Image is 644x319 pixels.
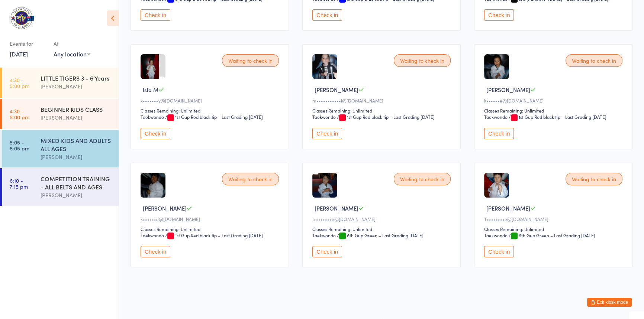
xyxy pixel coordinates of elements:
[566,173,622,185] div: Waiting to check in
[41,153,112,161] div: [PERSON_NAME]
[312,54,337,79] img: image1668681396.png
[484,226,625,232] div: Classes Remaining: Unlimited
[165,114,263,120] span: / 1st Gup Red black tip – Last Grading [DATE]
[141,216,281,222] div: k••••••e@[DOMAIN_NAME]
[41,74,112,82] div: LITTLE TIGERS 3 - 6 Years
[337,232,424,238] span: / 6th Gup Green – Last Grading [DATE]
[141,9,170,21] button: Check in
[10,139,29,151] time: 5:05 - 6:05 pm
[41,175,112,191] div: COMPETITION TRAINING - ALL BELTS AND AGES
[143,86,158,94] span: Isla M
[394,173,451,185] div: Waiting to check in
[10,178,28,189] time: 6:10 - 7:15 pm
[312,246,342,257] button: Check in
[312,9,342,21] button: Check in
[312,107,453,114] div: Classes Remaining: Unlimited
[312,114,336,120] div: Taekwondo
[222,54,279,67] div: Waiting to check in
[587,298,632,307] button: Exit kiosk mode
[484,173,509,198] img: image1658309787.png
[10,108,29,120] time: 4:30 - 5:00 pm
[312,232,336,238] div: Taekwondo
[312,226,453,232] div: Classes Remaining: Unlimited
[141,97,281,104] div: x•••••••y@[DOMAIN_NAME]
[2,99,119,129] a: 4:30 -5:00 pmBEGINNER KIDS CLASS[PERSON_NAME]
[484,216,625,222] div: T••••••••e@[DOMAIN_NAME]
[141,107,281,114] div: Classes Remaining: Unlimited
[165,232,263,238] span: / 1st Gup Red black tip – Last Grading [DATE]
[509,232,595,238] span: / 6th Gup Green – Last Grading [DATE]
[141,173,165,198] img: image1635327221.png
[394,54,451,67] div: Waiting to check in
[312,97,453,104] div: m•••••••••••l@[DOMAIN_NAME]
[10,77,29,89] time: 4:30 - 5:00 pm
[312,216,453,222] div: t••••••••e@[DOMAIN_NAME]
[312,128,342,139] button: Check in
[41,136,112,153] div: MIXED KIDS AND ADULTS ALL AGES
[54,50,90,58] div: Any location
[41,113,112,122] div: [PERSON_NAME]
[484,9,514,21] button: Check in
[41,82,112,91] div: [PERSON_NAME]
[315,86,358,94] span: [PERSON_NAME]
[141,114,164,120] div: Taekwondo
[41,105,112,113] div: BEGINNER KIDS CLASS
[141,246,170,257] button: Check in
[141,232,164,238] div: Taekwondo
[141,128,170,139] button: Check in
[54,38,90,50] div: At
[484,107,625,114] div: Classes Remaining: Unlimited
[141,226,281,232] div: Classes Remaining: Unlimited
[484,114,508,120] div: Taekwondo
[315,204,358,212] span: [PERSON_NAME]
[141,54,159,79] img: image1579686073.png
[2,168,119,206] a: 6:10 -7:15 pmCOMPETITION TRAINING - ALL BELTS AND AGES[PERSON_NAME]
[41,191,112,199] div: [PERSON_NAME]
[337,114,435,120] span: / 1st Gup Red black tip – Last Grading [DATE]
[143,204,187,212] span: [PERSON_NAME]
[486,86,530,94] span: [PERSON_NAME]
[2,68,119,98] a: 4:30 -5:00 pmLITTLE TIGERS 3 - 6 Years[PERSON_NAME]
[484,232,508,238] div: Taekwondo
[484,97,625,104] div: k••••••e@[DOMAIN_NAME]
[312,173,337,198] img: image1665044171.png
[484,246,514,257] button: Check in
[486,204,530,212] span: [PERSON_NAME]
[484,128,514,139] button: Check in
[10,38,46,50] div: Events for
[7,6,35,30] img: Taekwondo Oh Do Kwan Port Kennedy
[222,173,279,185] div: Waiting to check in
[2,130,119,167] a: 5:05 -6:05 pmMIXED KIDS AND ADULTS ALL AGES[PERSON_NAME]
[484,54,509,79] img: image1635327252.png
[509,114,606,120] span: / 1st Gup Red black tip – Last Grading [DATE]
[10,50,28,58] a: [DATE]
[566,54,622,67] div: Waiting to check in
